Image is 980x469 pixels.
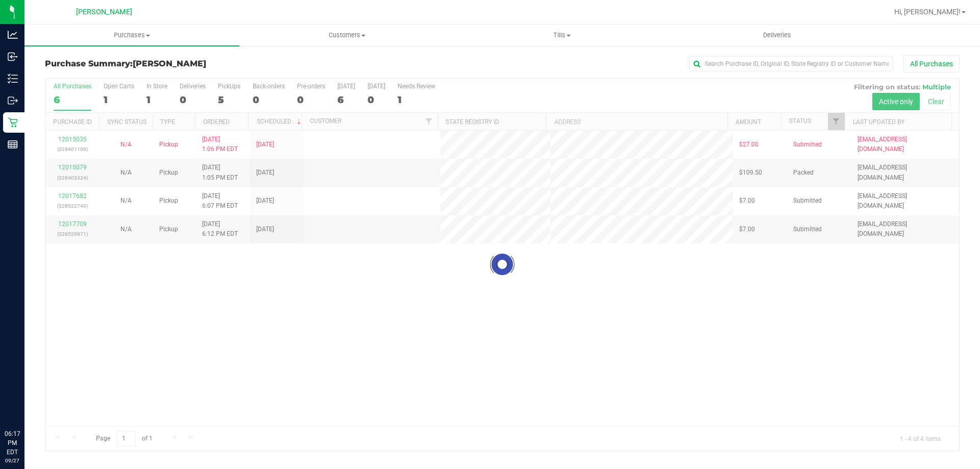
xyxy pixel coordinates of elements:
[239,24,454,46] a: Customers
[455,31,669,40] span: Tills
[670,24,885,46] a: Deliveries
[8,52,18,62] inline-svg: Inbound
[8,117,18,128] inline-svg: Retail
[24,24,239,46] a: Purchases
[8,73,18,84] inline-svg: Inventory
[454,24,669,46] a: Tills
[689,56,893,71] input: Search Purchase ID, Original ID, State Registry ID or Customer Name...
[8,95,18,106] inline-svg: Outbound
[45,59,350,68] h3: Purchase Summary:
[133,59,206,68] span: [PERSON_NAME]
[5,429,20,457] p: 06:17 PM EDT
[24,31,239,40] span: Purchases
[8,30,18,40] inline-svg: Analytics
[10,387,41,418] iframe: Resource center
[749,31,805,40] span: Deliveries
[5,457,20,464] p: 09/27
[8,139,18,150] inline-svg: Reports
[76,8,132,16] span: [PERSON_NAME]
[903,55,960,72] button: All Purchases
[240,31,454,40] span: Customers
[894,8,961,16] span: Hi, [PERSON_NAME]!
